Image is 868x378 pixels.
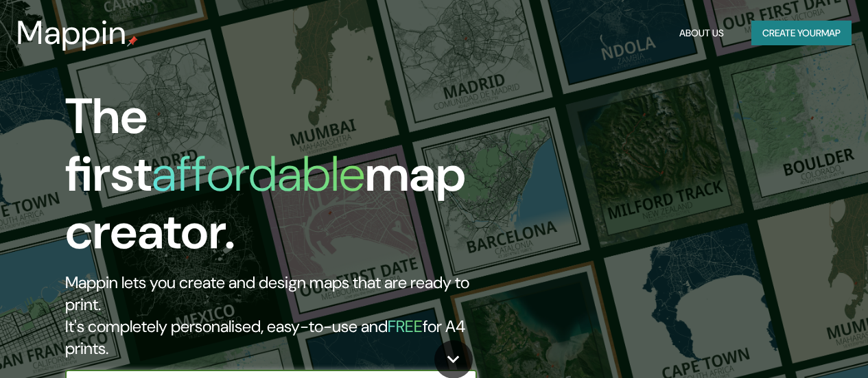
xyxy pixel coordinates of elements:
button: About Us [674,21,729,46]
h5: FREE [388,316,423,337]
img: mappin-pin [127,36,138,47]
h1: affordable [152,142,365,206]
h1: The first map creator. [65,88,500,272]
h3: Mappin [16,14,127,52]
button: Create yourmap [751,21,852,46]
h2: Mappin lets you create and design maps that are ready to print. It's completely personalised, eas... [65,272,500,359]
